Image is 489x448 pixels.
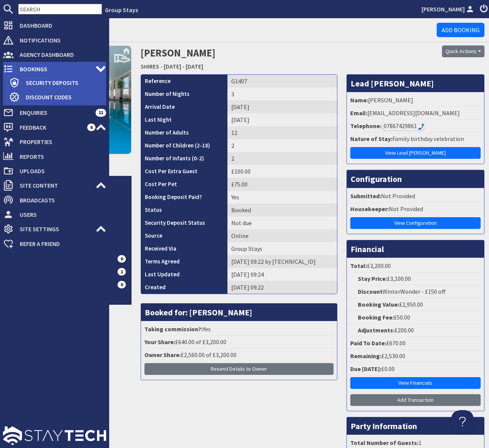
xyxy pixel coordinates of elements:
strong: Telephone: [350,122,381,130]
strong: Your Share: [144,338,175,346]
td: 3 [227,88,337,100]
img: staytech_l_w-4e588a39d9fa60e82540d7cfac8cfe4b7147e857d3e8dbdfbd41c59d52db0ec4.svg [3,426,106,445]
strong: Remaining: [350,352,381,360]
a: View Lead [PERSON_NAME] [350,147,481,159]
a: [PERSON_NAME] [422,5,475,14]
th: Number of Children (2-18) [141,139,227,152]
li: £640.00 of £3,200.00 [143,336,335,349]
a: Broadcasts [3,194,106,206]
li: £2,530.00 [349,350,482,363]
input: SEARCH [18,4,102,14]
th: Number of Adults [141,126,227,139]
th: Reference [141,75,227,88]
span: Properties [14,136,106,148]
strong: Booking Value: [358,301,399,308]
strong: Taking commission?: [144,325,203,333]
td: [DATE] 09:24 [227,268,337,281]
strong: Stay Price: [358,275,387,282]
th: Cost Per Pet [141,178,227,191]
img: hfpfyWBK5wQHBAGPgDf9c6qAYOxxMAAAAASUVORK5CYII= [418,123,424,130]
th: Created [141,281,227,294]
a: Reports [3,150,106,163]
h3: Party Information [347,417,484,435]
li: Yes [143,323,335,336]
td: 2 [227,139,337,152]
li: WinterWonder - £150 off [349,285,482,298]
th: Booking Deposit Paid? [141,191,227,204]
li: £0.00 [349,363,482,376]
li: £50.00 [349,311,482,324]
a: Agency Dashboard [3,49,106,61]
td: [DATE] 09:22 by [TECHNICAL_ID] [227,255,337,268]
td: G1407 [227,75,337,88]
strong: Due [DATE]: [350,365,381,373]
td: Yes [227,191,337,204]
li: £3,200.00 [349,260,482,273]
span: Refer a Friend [14,238,106,250]
strong: Housekeeper: [350,205,389,213]
span: Uploads [14,165,106,177]
span: 0 [118,281,126,288]
td: Not due [227,216,337,229]
td: [DATE] [227,100,337,113]
span: Broadcasts [14,194,106,206]
strong: Booking Fee: [358,313,394,321]
strong: Total: [350,262,367,269]
a: Notifications [3,34,106,46]
a: View Financials [350,377,481,389]
h3: Configuration [347,170,484,188]
th: Security Deposit Status [141,216,227,229]
a: Bookings [3,63,106,75]
a: Add Booking [437,23,484,37]
h3: Booked for: [PERSON_NAME] [141,304,337,321]
th: Source [141,229,227,242]
th: Status [141,204,227,216]
li: £670.00 [349,337,482,350]
li: £2,560.00 of £3,200.00 [143,349,335,362]
span: Reports [14,150,106,163]
li: Family birthday celebration [349,133,482,146]
a: [DATE] - [DATE] [164,63,203,70]
h2: [PERSON_NAME] [141,45,367,72]
span: Resend Details to Owner [211,365,267,372]
th: Last Night [141,113,227,126]
a: View Configuration [350,217,481,229]
button: Quick Actions [442,45,484,57]
span: Enquiries [14,107,96,119]
i: Agreements were checked at the time of signing booking terms:<br>- I AGREE to take out appropriat... [180,259,186,265]
strong: Submitted: [350,192,381,200]
li: Not Provided [349,190,482,203]
td: 12 [227,126,337,139]
li: £200.00 [349,324,482,337]
li: [PERSON_NAME] [349,94,482,107]
a: Users [3,208,106,221]
span: Site Content [14,179,96,191]
span: Site Settings [14,223,96,235]
li: £2,950.00 [349,298,482,311]
a: Dashboard [3,19,106,31]
strong: Nature of Stay: [350,135,392,143]
span: - [160,63,163,70]
div: Call: 07867429861 [382,121,425,130]
strong: Owner Share: [144,351,181,359]
th: Last Updated [141,268,227,281]
a: SHIRES [141,63,159,70]
th: Number of Nights [141,88,227,100]
a: Site Settings [3,223,106,235]
li: £3,100.00 [349,273,482,285]
span: 6 [87,124,96,131]
a: Feedback 6 [3,121,106,133]
li: Not Provided [349,203,482,216]
li: [EMAIL_ADDRESS][DOMAIN_NAME] [349,107,482,120]
a: Refer a Friend [3,238,106,250]
span: Feedback [14,121,87,133]
h3: Lead [PERSON_NAME] [347,75,484,92]
th: Arrival Date [141,100,227,113]
span: Bookings [14,63,96,75]
td: Online [227,229,337,242]
span: 11 [96,109,106,116]
td: Group Stays [227,242,337,255]
th: Terms Agreed [141,255,227,268]
td: [DATE] [227,113,337,126]
span: Security Deposits [20,77,106,89]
